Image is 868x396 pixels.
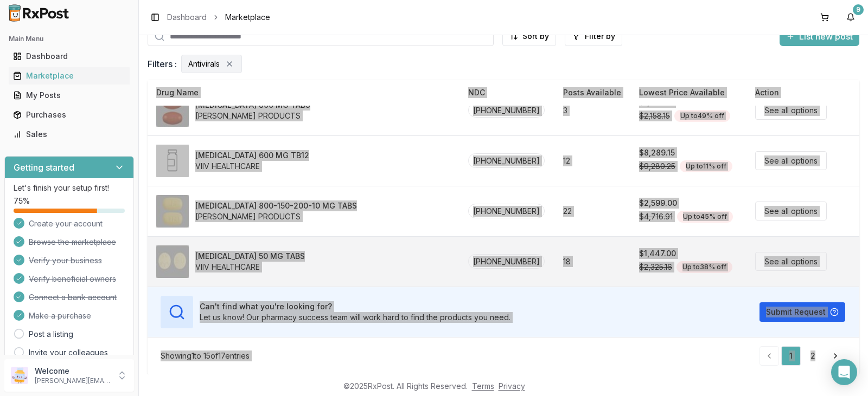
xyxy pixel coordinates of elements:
[29,292,117,303] span: Connect a bank account
[29,329,73,340] a: Post a listing
[225,12,270,23] span: Marketplace
[853,4,864,15] div: 9
[195,211,357,222] div: [PERSON_NAME] PRODUCTS
[195,200,357,211] div: [MEDICAL_DATA] 800-150-200-10 MG TABS
[554,186,630,236] td: 22
[200,301,510,312] h3: Can't find what you're looking for?
[195,251,305,262] div: [MEDICAL_DATA] 50 MG TABS
[156,245,189,278] img: Tivicay 50 MG TABS
[9,66,130,86] a: Marketplace
[639,111,670,121] span: $2,158.15
[468,254,545,269] span: [PHONE_NUMBER]
[200,312,510,323] p: Let us know! Our pharmacy success team will work hard to find the products you need.
[13,109,125,120] div: Purchases
[188,59,220,69] span: Antivirals
[156,145,189,177] img: Rukobia 600 MG TB12
[630,80,746,106] th: Lowest Price Available
[803,346,822,366] a: 2
[677,211,733,223] div: Up to 45 % off
[29,347,108,358] a: Invite your colleagues
[156,94,189,127] img: Prezista 800 MG TABS
[9,105,130,125] a: Purchases
[639,161,675,172] span: $9,280.25
[4,87,134,104] button: My Posts
[29,237,116,248] span: Browse the marketplace
[780,32,859,43] a: List new post
[799,30,853,43] span: List new post
[468,103,545,118] span: [PHONE_NUMBER]
[522,31,549,42] span: Sort by
[472,381,494,391] a: Terms
[554,85,630,135] td: 3
[9,125,130,144] a: Sales
[11,367,28,384] img: User avatar
[565,27,622,46] button: Filter by
[554,135,630,186] td: 12
[781,346,801,366] a: 1
[195,161,309,172] div: VIIV HEALTHCARE
[674,110,730,122] div: Up to 49 % off
[831,359,857,385] div: Open Intercom Messenger
[680,160,732,172] div: Up to 11 % off
[585,31,615,42] span: Filter by
[759,346,846,366] nav: pagination
[29,218,103,229] span: Create your account
[780,27,859,46] button: List new post
[161,350,250,361] div: Showing 1 to 15 of 17 entries
[468,153,545,168] span: [PHONE_NUMBER]
[14,196,30,206] span: 75 %
[4,48,134,65] button: Dashboard
[639,211,673,222] span: $4,716.91
[759,302,845,322] button: Submit Request
[4,126,134,143] button: Sales
[13,70,125,81] div: Marketplace
[755,202,827,220] a: See all options
[502,27,556,46] button: Sort by
[825,346,846,366] a: Go to next page
[4,67,134,85] button: Marketplace
[148,57,177,70] span: Filters :
[13,51,125,62] div: Dashboard
[13,90,125,101] div: My Posts
[195,150,309,161] div: [MEDICAL_DATA] 600 MG TB12
[639,248,676,259] div: $1,447.00
[167,12,270,23] nav: breadcrumb
[639,198,677,209] div: $2,599.00
[13,129,125,140] div: Sales
[554,80,630,106] th: Posts Available
[224,59,235,69] button: Remove Antivirals filter
[755,101,827,120] a: See all options
[35,366,110,376] p: Welcome
[755,151,827,170] a: See all options
[468,204,545,218] span: [PHONE_NUMBER]
[195,262,305,272] div: VIIV HEALTHCARE
[156,195,189,228] img: Symtuza 800-150-200-10 MG TABS
[148,80,459,106] th: Drug Name
[14,161,74,174] h3: Getting started
[746,80,859,106] th: Action
[755,252,827,271] a: See all options
[639,262,672,272] span: $2,325.16
[195,111,310,121] div: [PERSON_NAME] PRODUCTS
[4,106,134,124] button: Purchases
[4,4,74,22] img: RxPost Logo
[459,80,554,106] th: NDC
[167,12,207,23] a: Dashboard
[554,236,630,287] td: 18
[676,261,732,273] div: Up to 38 % off
[842,9,859,26] button: 9
[29,310,91,321] span: Make a purchase
[639,147,675,158] div: $8,289.15
[29,255,102,266] span: Verify your business
[14,183,125,193] p: Let's finish your setup first!
[9,86,130,105] a: My Posts
[29,274,116,284] span: Verify beneficial owners
[499,381,525,391] a: Privacy
[35,376,110,385] p: [PERSON_NAME][EMAIL_ADDRESS][DOMAIN_NAME]
[9,35,130,43] h2: Main Menu
[9,47,130,66] a: Dashboard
